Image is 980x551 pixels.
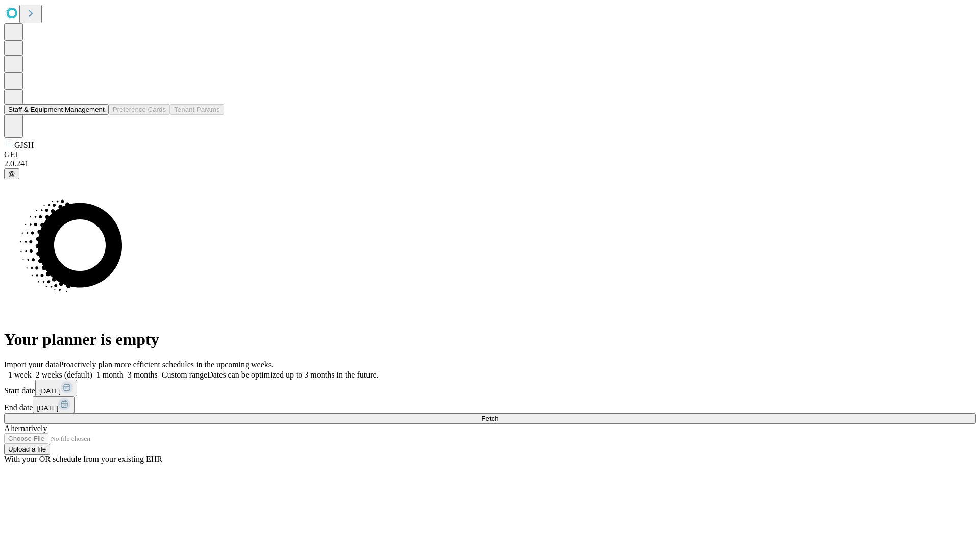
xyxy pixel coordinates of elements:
button: [DATE] [33,396,75,413]
span: 2 weeks (default) [36,370,92,379]
span: Proactively plan more efficient schedules in the upcoming weeks. [59,360,274,369]
span: GJSH [14,141,34,149]
span: 3 months [128,370,158,379]
span: Dates can be optimized up to 3 months in the future. [207,370,378,379]
span: Import your data [4,360,59,369]
button: @ [4,168,19,179]
h1: Your planner is empty [4,330,976,349]
div: End date [4,396,976,413]
button: Preference Cards [109,104,170,115]
button: Upload a file [4,444,50,455]
span: 1 week [8,370,32,379]
span: @ [8,170,15,178]
span: Alternatively [4,424,47,433]
div: Start date [4,380,976,396]
div: 2.0.241 [4,159,976,168]
button: [DATE] [35,380,77,396]
button: Staff & Equipment Management [4,104,109,115]
button: Tenant Params [170,104,224,115]
span: Fetch [481,415,498,422]
span: With your OR schedule from your existing EHR [4,455,162,463]
div: GEI [4,150,976,159]
span: 1 month [96,370,124,379]
span: [DATE] [37,404,58,412]
span: [DATE] [39,387,61,395]
button: Fetch [4,413,976,424]
span: Custom range [162,370,207,379]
